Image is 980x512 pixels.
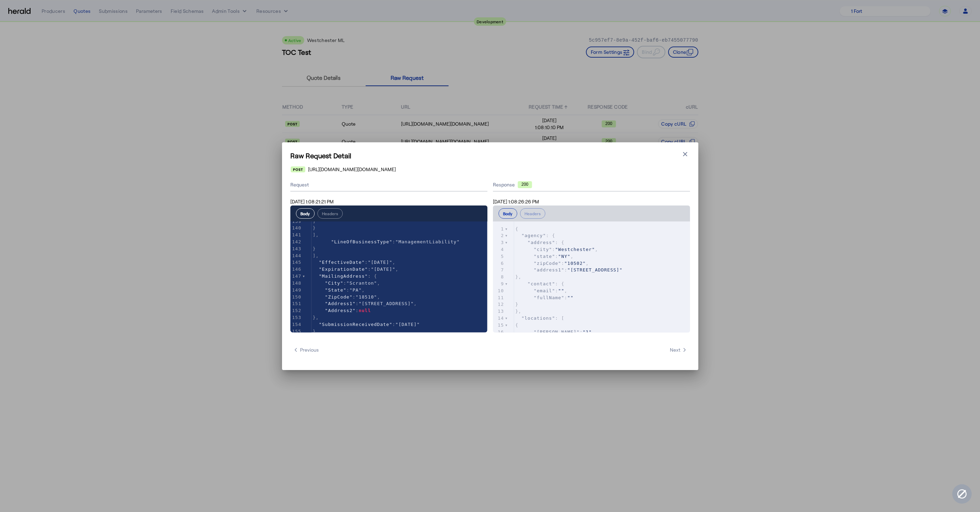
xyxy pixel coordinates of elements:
[325,280,343,286] span: "City"
[493,329,505,336] div: 16
[515,247,598,252] span: : ,
[521,316,555,321] span: "locations"
[515,302,519,307] span: }
[359,301,414,306] span: "[STREET_ADDRESS]"
[534,261,561,266] span: "zipCode"
[319,260,365,265] span: "EffectiveDate"
[290,245,302,252] div: 143
[493,308,505,315] div: 13
[359,308,371,313] span: null
[325,294,352,300] span: "ZipCode"
[313,280,380,286] span: : ,
[347,280,377,286] span: "Scranton"
[313,322,420,327] span: :
[528,240,555,245] span: "address"
[313,267,399,272] span: : ,
[290,252,302,259] div: 144
[395,239,460,244] span: "ManagementLiability"
[534,254,555,259] span: "state"
[313,239,460,244] span: :
[493,280,505,287] div: 9
[290,266,302,273] div: 146
[290,287,302,294] div: 149
[395,322,420,327] span: "[DATE]"
[555,247,595,252] span: "Westchester"
[568,295,574,300] span: ""
[528,281,555,286] span: "contact"
[319,267,368,272] span: "ExpirationDate"
[493,260,505,267] div: 6
[290,344,322,356] button: Previous
[558,288,564,293] span: ""
[515,233,555,238] span: : {
[515,254,574,259] span: : ,
[313,232,319,237] span: ],
[368,260,392,265] span: "[DATE]"
[313,253,319,258] span: ],
[290,294,302,301] div: 150
[313,219,316,224] span: ]
[313,301,417,306] span: : ,
[313,294,380,300] span: : ,
[515,316,564,321] span: : [
[534,247,552,252] span: "city"
[515,322,519,328] span: {
[290,178,487,192] div: Request
[290,273,302,280] div: 147
[667,344,690,356] button: Next
[293,346,319,353] span: Previous
[520,208,545,219] button: Headers
[515,261,589,266] span: : ,
[493,181,690,188] div: Response
[290,300,302,307] div: 151
[290,232,302,238] div: 141
[331,239,392,244] span: "LineOfBusinessType"
[290,307,302,314] div: 152
[313,260,395,265] span: : ,
[493,287,505,294] div: 10
[493,232,505,239] div: 2
[290,151,690,160] h1: Raw Request Detail
[493,226,505,233] div: 1
[290,314,302,321] div: 153
[568,267,623,272] span: "[STREET_ADDRESS]"
[325,308,356,313] span: "Address2"
[356,294,377,300] span: "18510"
[670,346,687,353] span: Next
[564,261,586,266] span: "10502"
[515,226,519,232] span: {
[534,295,564,300] span: "fullName"
[313,287,365,293] span: : ,
[534,329,579,335] span: "[PERSON_NAME]"
[371,267,395,272] span: "[DATE]"
[493,239,505,246] div: 3
[521,233,546,238] span: "agency"
[290,321,302,328] div: 154
[493,274,505,280] div: 8
[515,240,564,245] span: : {
[493,301,505,308] div: 12
[313,308,371,313] span: :
[515,267,623,272] span: :
[313,225,316,230] span: }
[493,315,505,322] div: 14
[515,329,595,335] span: : ,
[290,225,302,232] div: 140
[349,287,361,293] span: "PA"
[515,281,564,286] span: : {
[515,309,522,314] span: },
[325,301,356,306] span: "Address1"
[319,322,392,327] span: "SubmissionReceivedDate"
[290,199,334,204] span: [DATE] 1:08:21:21 PM
[534,267,564,272] span: "address1"
[290,280,302,287] div: 148
[583,329,592,335] span: "1"
[319,274,368,279] span: "MailingAddress"
[493,322,505,329] div: 15
[493,246,505,253] div: 4
[515,288,568,293] span: : ,
[290,238,302,245] div: 142
[493,294,505,301] div: 11
[493,267,505,274] div: 7
[290,328,302,335] div: 155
